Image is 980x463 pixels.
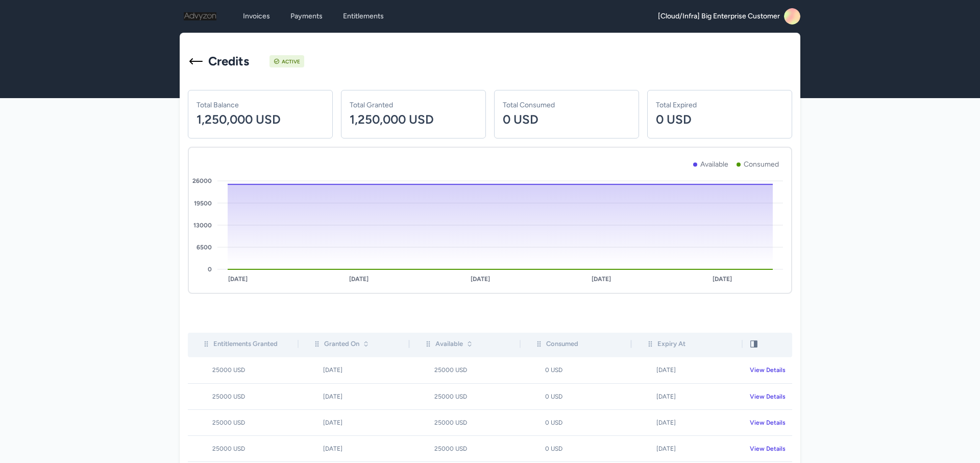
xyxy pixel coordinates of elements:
[700,159,728,170] p: Available
[424,339,473,349] div: Available
[503,100,630,110] p: Total Consumed
[632,436,743,462] td: [DATE]
[282,58,300,65] div: Active
[299,436,409,462] td: [DATE]
[750,366,792,374] div: View Details
[750,419,792,427] div: View Details
[299,357,409,383] td: [DATE]
[503,110,630,129] p: 0 USD
[350,110,477,129] p: 1,250,000 USD
[313,339,370,349] div: Granted On
[632,383,743,409] td: [DATE]
[197,110,324,129] p: 1,250,000 USD
[592,275,611,283] tspan: [DATE]
[535,339,578,349] div: Consumed
[208,53,249,70] h1: Credits
[193,222,212,229] tspan: 13000
[646,339,685,349] div: Expiry At
[410,436,521,462] td: 25000 USD
[350,100,477,110] p: Total Granted
[188,436,299,462] td: 25000 USD
[188,383,299,409] td: 25000 USD
[192,177,212,184] tspan: 26000
[656,110,783,129] p: 0 USD
[521,436,631,462] td: 0 USD
[632,357,743,383] td: [DATE]
[299,383,409,409] td: [DATE]
[188,409,299,435] td: 25000 USD
[713,275,732,283] tspan: [DATE]
[237,7,276,26] a: Invoices
[410,383,521,409] td: 25000 USD
[337,7,390,26] a: Entitlements
[521,409,631,435] td: 0 USD
[410,409,521,435] td: 25000 USD
[184,8,216,25] img: logo_1755190119.png
[284,7,329,26] a: Payments
[656,100,783,110] p: Total Expired
[750,445,792,453] div: View Details
[750,392,792,401] div: View Details
[658,8,800,25] a: [Cloud/Infra] Big Enterprise Customer
[197,244,212,251] tspan: 6500
[632,409,743,435] td: [DATE]
[471,275,490,283] tspan: [DATE]
[349,275,369,283] tspan: [DATE]
[197,100,324,110] p: Total Balance
[521,357,631,383] td: 0 USD
[299,409,409,435] td: [DATE]
[744,159,779,170] p: Consumed
[410,357,521,383] td: 25000 USD
[521,383,631,409] td: 0 USD
[202,339,278,349] div: Entitlements Granted
[228,275,248,283] tspan: [DATE]
[188,357,299,383] td: 25000 USD
[658,11,780,21] span: [Cloud/Infra] Big Enterprise Customer
[208,266,212,273] tspan: 0
[194,200,212,207] tspan: 19500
